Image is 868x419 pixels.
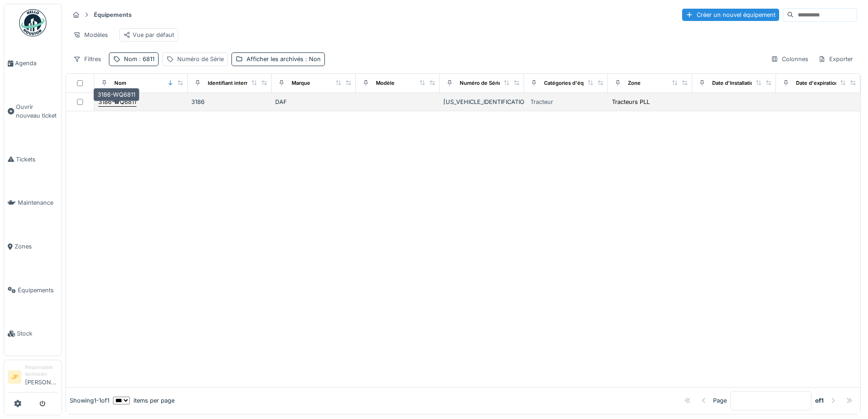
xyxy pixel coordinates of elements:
[90,10,135,19] strong: Équipements
[4,41,62,85] a: Agenda
[16,103,58,120] span: Ouvrir nouveau ticket
[98,98,136,106] div: 3186-WQ6811
[767,52,812,66] div: Colonnes
[460,79,502,87] div: Numéro de Série
[544,79,607,87] div: Catégories d'équipement
[4,181,62,225] a: Maintenance
[137,56,154,62] span: : 6811
[113,396,175,405] div: items per page
[303,56,321,62] span: : Non
[682,9,779,21] div: Créer un nouvel équipement
[177,55,224,63] div: Numéro de Série
[4,225,62,269] a: Zones
[123,31,174,39] div: Vue par défaut
[4,269,62,312] a: Équipements
[114,79,126,87] div: Nom
[247,55,321,63] div: Afficher les archivés
[208,79,252,87] div: Identifiant interne
[8,370,21,384] li: JP
[15,242,58,251] span: Zones
[70,396,109,405] div: Showing 1 - 1 of 1
[69,52,105,66] div: Filtres
[814,52,857,66] div: Exporter
[713,396,727,405] div: Page
[15,59,58,67] span: Agenda
[530,98,553,106] div: Tracteur
[25,364,58,390] li: [PERSON_NAME]
[8,364,58,393] a: JP Responsable technicien[PERSON_NAME]
[19,9,46,36] img: Badge_color-CXgf-gQk.svg
[25,364,58,378] div: Responsable technicien
[612,98,650,106] div: Tracteurs PLL
[18,286,58,295] span: Équipements
[628,79,641,87] div: Zone
[4,312,62,356] a: Stock
[16,155,58,164] span: Tickets
[4,138,62,181] a: Tickets
[796,79,838,87] div: Date d'expiration
[93,88,139,101] div: 3186-WQ6811
[4,85,62,138] a: Ouvrir nouveau ticket
[18,198,58,207] span: Maintenance
[17,329,58,338] span: Stock
[292,79,310,87] div: Marque
[124,55,154,63] div: Nom
[191,98,268,106] div: 3186
[712,79,757,87] div: Date d'Installation
[69,28,112,41] div: Modèles
[815,396,824,405] strong: of 1
[275,98,352,106] div: DAF
[376,79,395,87] div: Modèle
[443,98,520,106] div: [US_VEHICLE_IDENTIFICATION_NUMBER]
